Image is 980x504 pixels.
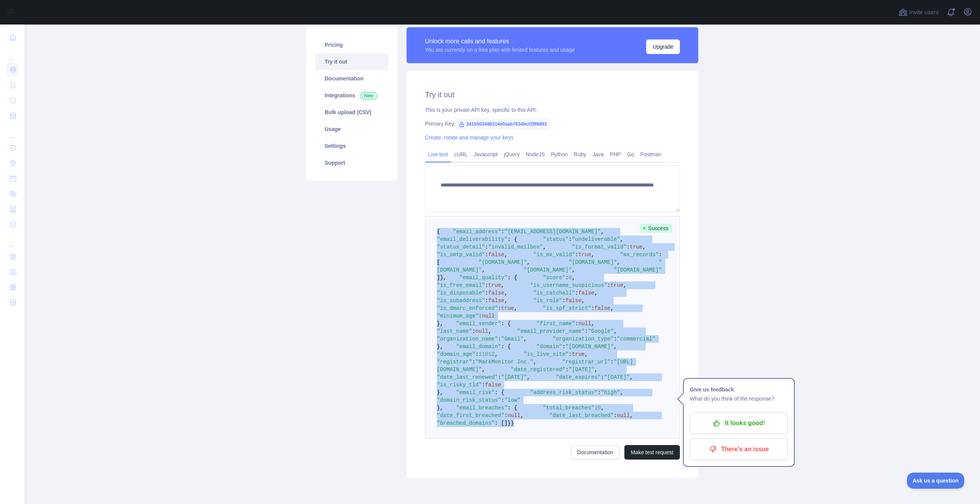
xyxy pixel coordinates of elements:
[456,405,507,411] span: "email_breaches"
[595,405,598,411] span: :
[595,290,598,296] span: ,
[591,305,594,311] span: :
[595,305,611,311] span: false
[617,336,656,342] span: "commercial"
[425,46,575,54] div: You are currently on a free plan with limited features and usage
[508,405,517,411] span: : {
[501,397,504,403] span: :
[501,374,527,380] span: "[DATE]"
[488,328,491,334] span: ,
[690,412,788,434] button: It looks good!
[565,367,568,373] span: :
[315,104,388,121] a: Bulk upload (CSV)
[517,328,585,334] span: "email_provider_name"
[504,298,507,304] span: ,
[624,445,680,460] button: Make test request
[530,282,608,288] span: "is_username_suspicious"
[315,137,388,154] a: Settings
[479,351,495,357] span: 11012
[495,420,508,426] span: : []
[536,344,562,350] span: "domain"
[690,385,788,394] h1: Give us feedback
[511,367,565,373] span: "date_registered"
[437,382,482,388] span: "is_risky_tld"
[437,397,501,403] span: "domain_risk_status"
[623,282,626,288] span: ,
[533,252,575,258] span: "is_mx_valid"
[527,374,530,380] span: ,
[556,374,601,380] span: "date_expires"
[479,313,482,319] span: :
[591,321,594,327] span: ,
[425,148,451,160] a: Live test
[495,351,498,357] span: ,
[485,382,501,388] span: false
[595,367,598,373] span: ,
[536,321,575,327] span: "first_name"
[568,367,594,373] span: "[DATE]"
[488,244,543,250] span: "invalid_mailbox"
[485,282,488,288] span: :
[591,252,594,258] span: ,
[614,336,617,342] span: :
[482,313,495,319] span: null
[614,267,662,273] span: "[DOMAIN_NAME]"
[578,321,591,327] span: null
[523,148,548,160] a: NodeJS
[501,321,511,327] span: : {
[451,148,470,160] a: cURL
[437,229,440,235] span: {
[909,8,939,17] span: Invite users
[897,6,940,18] button: Invite users
[601,405,604,411] span: ,
[437,328,472,334] span: "last_name"
[572,267,575,273] span: ,
[569,351,572,357] span: :
[620,389,623,396] span: ,
[571,445,620,460] a: Documentation
[617,412,630,419] span: null
[696,443,782,456] p: There's an issue
[485,252,488,258] span: :
[482,382,485,388] span: :
[696,417,782,430] p: It looks good!
[524,336,527,342] span: ,
[590,148,607,160] a: Java
[627,244,630,250] span: :
[437,344,443,350] span: },
[488,282,501,288] span: true
[456,389,495,396] span: "email_risk"
[578,290,595,296] span: false
[498,305,501,311] span: :
[437,282,485,288] span: "is_free_email"
[504,252,507,258] span: ,
[437,298,485,304] span: "is_subaddress"
[488,252,504,258] span: false
[472,328,475,334] span: :
[514,305,517,311] span: ,
[575,321,578,327] span: :
[520,412,523,419] span: ,
[437,420,495,426] span: "breached_domains"
[437,244,485,250] span: "status_detail"
[575,290,578,296] span: :
[549,412,614,419] span: "date_last_breached"
[437,321,443,327] span: },
[565,344,614,350] span: "[DOMAIN_NAME]"
[690,394,788,403] p: What do you think of the response?
[501,336,524,342] span: "Gmail"
[6,233,18,248] div: ...
[643,244,646,250] span: ,
[611,305,614,311] span: ,
[508,275,517,281] span: : {
[6,46,18,61] div: ...
[315,53,388,70] a: Try it out
[504,290,507,296] span: ,
[437,252,485,258] span: "is_smtp_valid"
[581,298,585,304] span: ,
[620,252,659,258] span: "mx_records"
[562,298,565,304] span: :
[646,39,680,54] button: Upgrade
[475,328,488,334] span: null
[533,359,536,365] span: ,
